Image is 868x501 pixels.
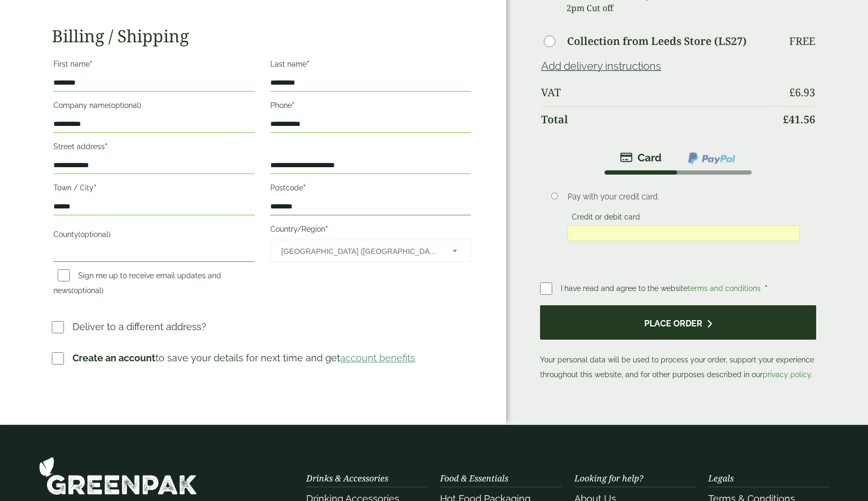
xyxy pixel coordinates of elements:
[94,184,96,192] abbr: required
[340,352,415,363] a: account benefits
[90,60,93,68] abbr: required
[620,151,662,164] img: stripe.png
[53,227,254,245] label: County
[789,35,815,48] p: Free
[78,230,111,239] span: (optional)
[541,106,775,132] th: Total
[540,305,816,340] button: Place order
[783,112,789,126] span: £
[53,180,254,198] label: Town / City
[105,142,107,151] abbr: required
[270,240,471,262] span: Country/Region
[53,98,254,116] label: Company name
[109,101,141,110] span: (optional)
[53,139,254,157] label: Street address
[687,151,736,165] img: ppcp-gateway.png
[571,229,797,238] iframe: To enrich screen reader interactions, please activate Accessibility in Grammarly extension settings
[763,370,811,379] a: privacy policy
[58,269,70,281] input: Sign me up to receive email updates and news(optional)
[540,305,816,382] p: Your personal data will be used to process your order, support your experience throughout this we...
[72,320,206,334] p: Deliver to a different address?
[561,284,763,293] span: I have read and agree to the website
[541,80,775,105] th: VAT
[568,191,800,203] p: Pay with your credit card.
[270,57,471,75] label: Last name
[270,222,471,240] label: Country/Region
[270,98,471,116] label: Phone
[292,101,295,110] abbr: required
[541,60,661,72] a: Add delivery instructions
[270,180,471,198] label: Postcode
[688,284,761,293] a: terms and conditions
[53,271,221,298] label: Sign me up to receive email updates and news
[789,85,815,99] bdi: 6.93
[303,184,306,192] abbr: required
[307,60,309,68] abbr: required
[52,26,472,46] h2: Billing / Shipping
[71,286,104,295] span: (optional)
[53,57,254,75] label: First name
[281,240,438,262] span: United Kingdom (UK)
[72,352,156,363] strong: Create an account
[325,225,328,233] abbr: required
[72,351,415,365] p: to save your details for next time and get
[568,213,644,224] label: Credit or debit card
[765,284,768,293] abbr: required
[789,85,795,99] span: £
[567,36,747,47] label: Collection from Leeds Store (LS27)
[39,457,197,495] img: GreenPak Supplies
[783,112,815,126] bdi: 41.56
